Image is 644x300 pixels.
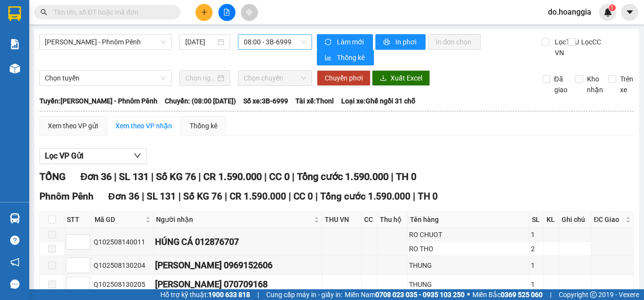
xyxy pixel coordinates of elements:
span: download [380,75,387,82]
span: question-circle [10,236,20,245]
span: | [413,191,415,202]
div: Q102508130205 [94,279,152,290]
div: 2 [531,243,542,254]
span: Chuyến: (08:00 [DATE]) [165,96,236,106]
div: THUNG [409,279,527,290]
div: RO CHUOT [409,229,527,240]
th: Ghi chú [559,212,591,228]
img: warehouse-icon [10,213,20,223]
span: CC 0 [269,171,290,182]
span: Hỗ trợ kỹ thuật: [160,289,250,300]
span: ĐC Giao [594,214,624,225]
span: plus [201,9,208,16]
td: Q102508130205 [92,275,154,294]
th: SL [529,212,544,228]
strong: 1900 633 818 [208,291,250,299]
span: caret-down [625,8,634,17]
span: Phnôm Pênh [39,191,94,202]
span: Tổng cước 1.590.000 [297,171,389,182]
span: TH 0 [396,171,416,182]
span: Cung cấp máy in - giấy in: [266,289,342,300]
div: HÚNG CÁ 012876707 [155,235,321,249]
span: | [550,289,551,300]
span: SL 131 [119,171,149,182]
span: Xuất Excel [390,73,422,83]
button: downloadXuất Excel [372,70,430,86]
button: Lọc VP Gửi [39,148,147,164]
img: solution-icon [10,39,20,49]
input: 14/08/2025 [185,37,215,47]
span: | [142,191,144,202]
span: TH 0 [418,191,438,202]
input: Chọn ngày [185,73,215,83]
span: Làm mới [337,37,365,47]
span: | [257,289,259,300]
button: caret-down [621,4,638,21]
span: Kho nhận [583,74,607,95]
span: | [151,171,154,182]
span: down [134,152,141,160]
span: | [198,171,201,182]
button: file-add [218,4,235,21]
div: RO THO [409,243,527,254]
span: Tổng cước 1.590.000 [320,191,410,202]
div: Q102508140011 [94,237,152,247]
span: Hồ Chí Minh - Phnôm Pênh [45,35,166,49]
strong: 0369 525 060 [501,291,543,299]
span: notification [10,258,20,267]
span: CC 0 [293,191,313,202]
span: bar-chart [325,54,333,62]
button: aim [241,4,258,21]
span: Đơn 36 [80,171,112,182]
div: 1 [531,260,542,271]
th: Tên hàng [408,212,529,228]
span: file-add [223,9,230,16]
span: Số xe: 3B-6999 [243,96,288,106]
td: Q102508130204 [92,256,154,275]
span: Lọc THU VN [551,37,581,58]
th: Thu hộ [377,212,408,228]
img: logo-vxr [8,6,21,21]
button: plus [195,4,213,21]
span: sync [325,39,333,46]
img: icon-new-feature [604,8,612,17]
span: | [178,191,181,202]
span: Loại xe: Ghế ngồi 31 chỗ [341,96,415,106]
span: | [114,171,117,182]
button: syncLàm mới [317,34,373,50]
span: message [10,280,20,289]
span: search [40,9,47,16]
span: CR 1.590.000 [230,191,286,202]
span: | [315,191,318,202]
span: | [292,171,294,182]
span: do.hoanggia [540,6,599,18]
div: THUNG [409,260,527,271]
th: CC [362,212,377,228]
span: 08:00 - 3B-6999 [244,35,306,49]
span: TỔNG [39,171,66,182]
span: | [391,171,393,182]
button: printerIn phơi [375,34,426,50]
span: SL 131 [147,191,176,202]
span: | [289,191,291,202]
span: copyright [590,291,597,298]
span: ⚪️ [467,293,470,297]
span: Lọc VP Gửi [45,150,83,162]
span: Lọc CC [577,37,603,47]
span: Miền Nam [345,289,465,300]
b: Tuyến: [PERSON_NAME] - Phnôm Pênh [39,97,157,105]
span: 1 [610,4,614,11]
span: Đơn 36 [108,191,139,202]
span: Số KG 76 [183,191,222,202]
div: 1 [531,279,542,290]
div: 1 [531,229,542,240]
button: In đơn chọn [428,34,481,50]
span: printer [383,39,391,46]
td: Q102508140011 [92,228,154,256]
span: Mã GD [95,214,143,225]
span: Thống kê [337,52,366,63]
div: Q102508130204 [94,260,152,271]
div: Thống kê [190,120,217,131]
strong: 0708 023 035 - 0935 103 250 [375,291,465,299]
span: CR 1.590.000 [203,171,262,182]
